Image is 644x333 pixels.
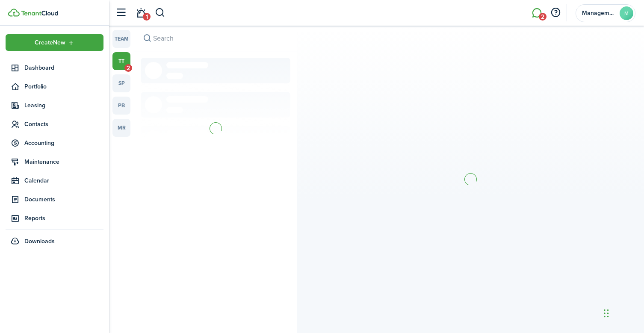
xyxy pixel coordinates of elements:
[112,119,130,137] a: mr
[601,292,644,333] iframe: Chat Widget
[21,11,58,16] img: TenantCloud
[620,6,633,20] avatar-text: M
[24,237,55,246] span: Downloads
[8,9,20,17] img: TenantCloud
[6,34,103,51] button: Open menu
[113,5,129,21] button: Open sidebar
[112,52,130,70] a: tt
[143,13,151,21] span: 1
[548,6,563,20] button: Open resource center
[112,74,130,92] a: sp
[463,172,478,187] img: Loading
[24,82,103,91] span: Portfolio
[6,210,103,227] a: Reports
[35,40,65,46] span: Create New
[24,63,103,72] span: Dashboard
[582,10,616,16] span: Management
[112,30,130,48] a: team
[112,97,130,115] a: pb
[24,195,103,204] span: Documents
[141,32,153,44] button: Search
[6,59,103,76] a: Dashboard
[133,2,149,24] a: Notifications
[24,157,103,166] span: Maintenance
[134,26,297,51] input: search
[208,121,223,136] img: Loading
[24,120,103,129] span: Contacts
[24,214,103,223] span: Reports
[155,6,165,20] button: Search
[604,301,609,326] div: Drag
[24,101,103,110] span: Leasing
[24,139,103,147] span: Accounting
[24,176,103,185] span: Calendar
[124,64,132,72] span: 2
